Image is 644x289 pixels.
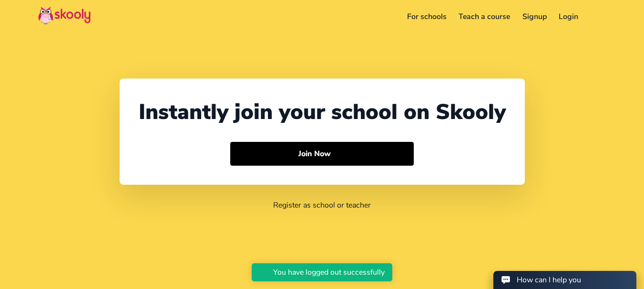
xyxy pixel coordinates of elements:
[139,98,506,127] div: Instantly join your school on Skooly
[452,9,516,24] a: Teach a course
[516,9,553,24] a: Signup
[273,200,371,210] a: Register as school or teacher
[259,268,269,278] ion-icon: checkmark circle
[230,142,414,166] button: Join Nowarrow forward outline
[592,9,606,25] button: menu outline
[38,6,91,25] img: Skooly
[273,267,385,278] div: You have logged out successfully
[553,9,585,24] a: Login
[336,149,346,159] ion-icon: arrow forward outline
[401,9,453,24] a: For schools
